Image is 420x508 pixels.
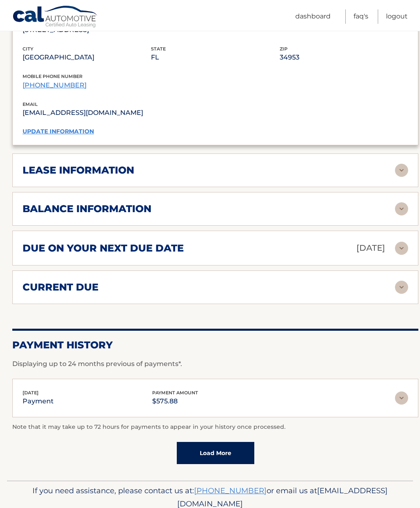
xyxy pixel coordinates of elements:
[23,396,54,407] p: payment
[23,203,151,215] h2: balance information
[194,486,267,495] a: [PHONE_NUMBER]
[23,52,151,63] p: [GEOGRAPHIC_DATA]
[23,242,184,254] h2: due on your next due date
[151,52,279,63] p: FL
[23,281,98,293] h2: current due
[12,339,418,351] h2: Payment History
[177,442,254,464] a: Load More
[280,52,408,63] p: 34953
[23,107,215,119] p: [EMAIL_ADDRESS][DOMAIN_NAME]
[395,242,408,255] img: accordion-rest.svg
[395,164,408,177] img: accordion-rest.svg
[395,281,408,294] img: accordion-rest.svg
[23,164,134,176] h2: lease information
[12,422,418,432] p: Note that it may take up to 72 hours for payments to appear in your history once processed.
[386,9,408,24] a: Logout
[12,5,98,29] a: Cal Automotive
[280,46,288,52] span: zip
[23,81,87,89] a: [PHONE_NUMBER]
[395,391,408,405] img: accordion-rest.svg
[151,46,166,52] span: state
[152,390,198,396] span: payment amount
[23,73,82,79] span: mobile phone number
[152,396,198,407] p: $575.88
[23,101,38,107] span: email
[354,9,368,24] a: FAQ's
[12,359,418,369] p: Displaying up to 24 months previous of payments*.
[23,390,39,396] span: [DATE]
[395,202,408,215] img: accordion-rest.svg
[23,128,94,135] a: update information
[356,241,385,255] p: [DATE]
[23,46,33,52] span: city
[295,9,331,24] a: Dashboard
